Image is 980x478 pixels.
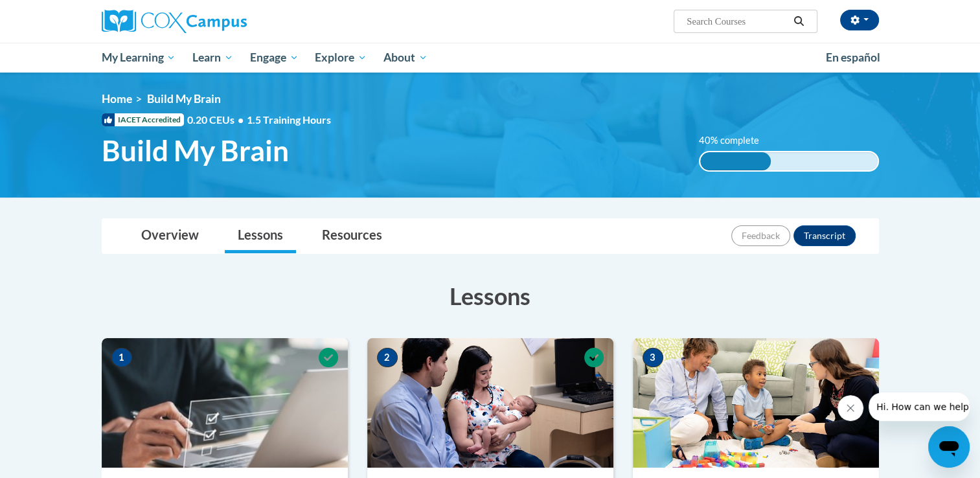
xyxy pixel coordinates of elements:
span: 2 [377,348,398,367]
a: En español [817,44,889,71]
a: My Learning [93,43,185,73]
button: Account Settings [840,10,879,30]
a: Resources [309,219,395,253]
span: About [383,50,427,65]
img: Cox Campus [102,10,247,33]
span: Build My Brain [147,92,221,106]
span: Learn [192,50,233,65]
span: En español [826,51,880,64]
span: 0.20 CEUs [187,113,247,127]
a: Lessons [225,219,296,253]
input: Search Courses [685,14,789,29]
span: IACET Accredited [102,113,184,126]
a: Cox Campus [102,10,348,33]
a: Overview [128,219,212,253]
iframe: Message from company [869,393,970,421]
span: My Learning [101,50,176,65]
span: Engage [250,50,299,65]
span: Hi. How can we help? [8,9,105,19]
button: Search [789,14,808,29]
iframe: Close message [838,395,863,421]
a: Explore [306,43,375,73]
span: 1.5 Training Hours [247,113,331,126]
div: Main menu [82,43,898,73]
button: Transcript [793,225,856,246]
img: Course Image [102,338,348,468]
span: Explore [315,50,367,65]
span: 3 [643,348,663,367]
button: Feedback [731,225,790,246]
img: Course Image [633,338,879,468]
img: Course Image [367,338,613,468]
label: 40% complete [699,133,773,148]
a: Engage [242,43,307,73]
a: Home [102,92,132,106]
span: Build My Brain [102,133,289,168]
a: About [375,43,436,73]
h3: Lessons [102,280,879,312]
span: • [238,113,244,126]
a: Learn [184,43,242,73]
iframe: Button to launch messaging window [928,426,970,468]
span: 1 [111,348,132,367]
div: 40% complete [700,152,771,170]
